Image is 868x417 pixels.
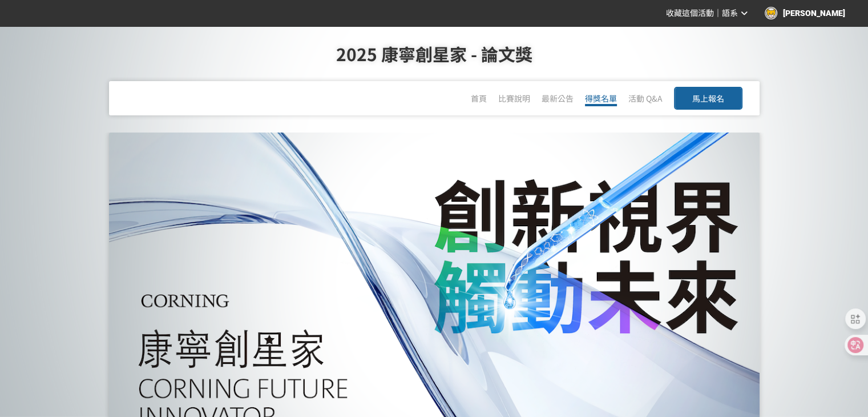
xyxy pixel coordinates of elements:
span: 馬上報名 [692,93,724,104]
a: 最新公告 [542,93,574,104]
button: 馬上報名 [674,87,742,110]
a: 得獎名單 [585,93,617,106]
span: 收藏這個活動 [666,9,714,18]
span: 語系 [722,9,738,18]
a: 活動 Q&A [628,93,663,104]
span: ｜ [714,7,722,19]
a: 首頁 [471,93,487,104]
h1: 2025 康寧創星家 - 論文獎 [23,26,845,81]
a: 比賽說明 [498,93,530,104]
